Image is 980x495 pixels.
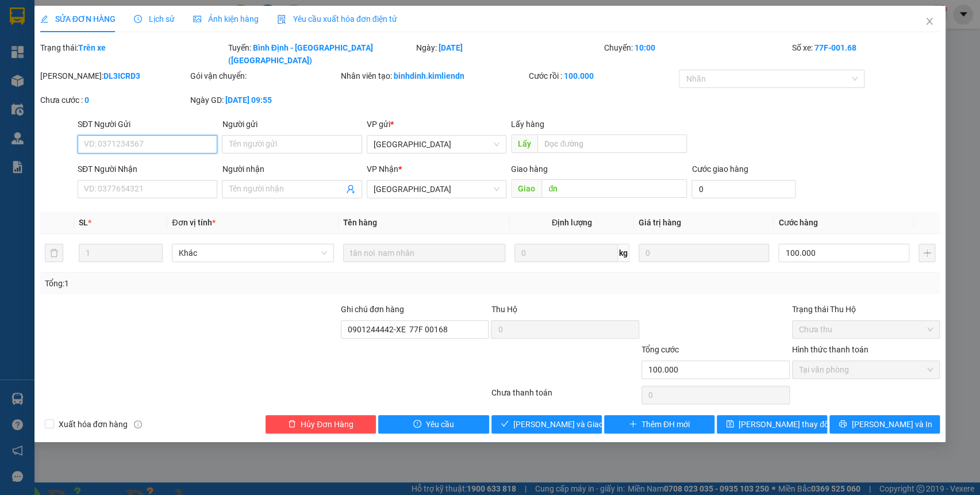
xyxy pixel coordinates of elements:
span: Xuất hóa đơn hàng [54,418,132,431]
span: Giá trị hàng [639,218,681,227]
div: [PERSON_NAME]: [40,70,189,82]
span: SL [79,218,88,227]
div: Ngày: [415,41,603,67]
input: VD: Bàn, Ghế [343,244,505,262]
div: Tổng: 1 [45,277,379,290]
span: save [726,420,734,429]
button: printer[PERSON_NAME] và In [829,415,940,433]
div: Trạng thái Thu Hộ [792,303,940,316]
input: Ghi chú đơn hàng [341,320,489,339]
span: picture [193,15,201,23]
span: delete [288,420,296,429]
span: Bình Định [374,136,499,153]
span: Tổng cước [641,345,679,354]
span: Hủy Đơn Hàng [301,418,353,431]
b: Trên xe [78,43,106,52]
b: Bình Định - [GEOGRAPHIC_DATA] ([GEOGRAPHIC_DATA]) [228,43,373,65]
span: clock-circle [134,15,142,23]
span: Thêm ĐH mới [641,418,690,431]
span: SỬA ĐƠN HÀNG [40,14,116,24]
div: SĐT Người Nhận [78,163,217,175]
span: Định lượng [552,218,592,227]
span: Khác [179,244,327,262]
span: Đơn vị tính [172,218,215,227]
span: Đà Nẵng [374,181,499,198]
img: icon [277,15,286,24]
span: plus [629,420,637,429]
div: VP gửi [367,118,506,131]
b: 100.000 [564,71,594,80]
div: Cước rồi : [529,70,677,82]
button: plusThêm ĐH mới [604,415,714,433]
span: Lấy [511,135,537,153]
span: Tại văn phòng [799,361,933,378]
button: deleteHủy Đơn Hàng [266,415,376,433]
span: Giao [511,179,541,198]
div: Tuyến: [227,41,415,67]
label: Cước giao hàng [691,164,748,174]
span: [PERSON_NAME] thay đổi [739,418,831,431]
span: edit [40,15,48,23]
button: delete [45,244,63,262]
span: Yêu cầu xuất hóa đơn điện tử [277,14,397,24]
span: VP Nhận [367,164,398,174]
div: Chưa thanh toán [490,386,640,406]
input: Dọc đường [537,135,687,153]
span: Lịch sử [134,14,175,24]
span: Giao hàng [511,164,548,174]
span: [PERSON_NAME] và Giao hàng [513,418,624,431]
button: Close [913,6,946,38]
span: [PERSON_NAME] và In [851,418,932,431]
label: Hình thức thanh toán [792,345,868,354]
span: Thu Hộ [491,305,517,314]
span: Yêu cầu [426,418,454,431]
input: Cước giao hàng [691,180,795,198]
div: Người gửi [222,118,362,131]
input: Dọc đường [541,179,687,198]
span: check [501,420,509,429]
div: Ngày GD: [190,94,339,106]
div: Nhân viên tạo: [341,70,526,82]
span: info-circle [134,420,142,428]
span: Cước hàng [778,218,817,227]
span: printer [839,420,847,429]
b: binhdinh.kimliendn [394,71,464,80]
button: plus [918,244,935,262]
div: Người nhận [222,163,362,175]
div: Chưa cước : [40,94,189,106]
button: check[PERSON_NAME] và Giao hàng [491,415,602,433]
b: [DATE] 09:55 [225,95,272,105]
b: DL3ICRD3 [103,71,140,80]
b: 77F-001.68 [814,43,856,52]
span: close [925,17,934,26]
span: Ảnh kiện hàng [193,14,259,24]
span: exclamation-circle [413,420,421,429]
div: Gói vận chuyển: [190,70,339,82]
b: 0 [84,95,89,105]
button: exclamation-circleYêu cầu [378,415,489,433]
span: user-add [346,185,355,194]
b: [DATE] [439,43,463,52]
div: Chuyến: [603,41,791,67]
span: kg [618,244,629,262]
label: Ghi chú đơn hàng [341,305,404,314]
span: Chưa thu [799,321,933,338]
div: SĐT Người Gửi [78,118,217,131]
div: Số xe: [791,41,941,67]
button: save[PERSON_NAME] thay đổi [717,415,827,433]
span: Tên hàng [343,218,377,227]
span: Lấy hàng [511,120,544,129]
input: 0 [639,244,769,262]
div: Trạng thái: [39,41,227,67]
b: 10:00 [635,43,655,52]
